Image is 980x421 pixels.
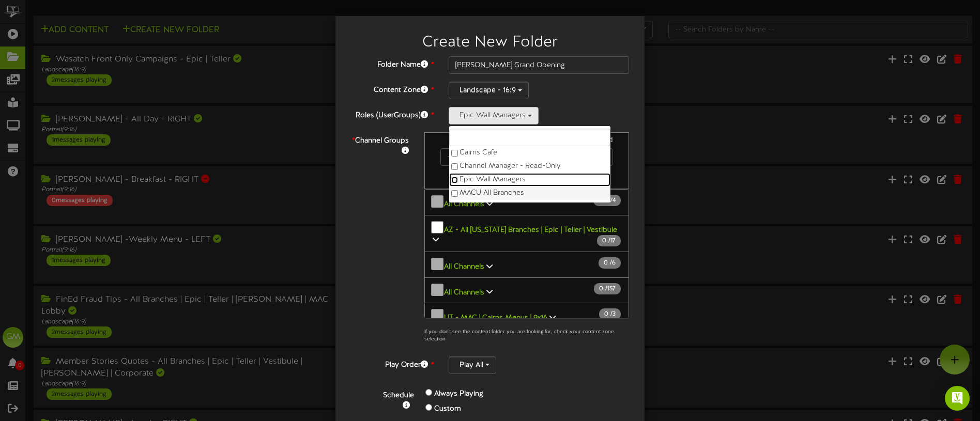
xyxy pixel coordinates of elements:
[343,107,441,121] label: Roles (UserGroups)
[444,263,484,271] b: All Channels
[424,215,629,253] button: AZ - All [US_STATE] Branches | Epic | Teller | Vestibule 0 /17
[604,259,610,267] span: 0
[599,257,621,269] span: / 6
[444,314,547,322] b: UT - MAC | Cairns Menus | 9x16
[343,56,441,70] label: Folder Name
[383,392,414,399] b: Schedule
[599,308,621,320] span: / 3
[424,189,629,215] button: All Channels 0 /274
[434,389,483,399] label: Always Playing
[449,200,610,213] label: MACU Corporate Default
[599,285,605,292] span: 0
[597,235,621,246] span: / 17
[444,288,484,296] b: All Channels
[449,186,610,200] label: MACU All Branches
[602,237,608,244] span: 0
[343,356,441,370] label: Play Order
[449,56,629,74] input: Folder Name
[440,148,613,166] input: -- Search --
[343,82,441,96] label: Content Zone
[424,277,629,304] button: All Channels 0 /157
[351,34,629,51] h2: Create New Folder
[449,146,610,160] label: Cairns Cafe
[449,356,496,374] button: Play All
[449,82,529,99] button: Landscape - 16:9
[343,132,417,157] label: Channel Groups
[449,160,610,173] label: Channel Manager - Read-Only
[604,310,610,318] span: 0
[424,303,629,329] button: UT - MAC | Cairns Menus | 9x16 0 /3
[945,386,970,411] div: Open Intercom Messenger
[424,252,629,278] button: All Channels 0 /6
[433,135,621,148] div: 0 Channels selected
[449,126,611,203] ul: Epic Wall Managers
[444,200,484,208] b: All Channels
[444,226,617,233] b: AZ - All [US_STATE] Branches | Epic | Teller | Vestibule
[594,283,621,294] span: / 157
[449,173,610,186] label: Epic Wall Managers
[449,107,539,124] button: Epic Wall Managers
[434,404,461,414] label: Custom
